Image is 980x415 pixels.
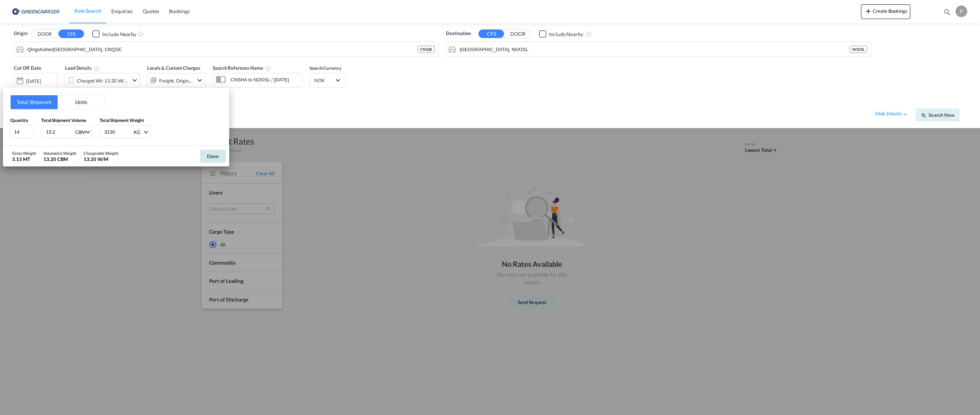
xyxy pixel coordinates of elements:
div: KG [134,129,141,135]
div: Volumetric Weight [43,150,76,156]
span: Quantity [10,118,28,123]
input: Enter volume [45,126,74,138]
input: Qty [10,125,34,138]
input: Enter weight [104,126,133,138]
div: 3.13 MT [12,156,36,162]
div: 13.20 CBM [43,156,76,162]
button: Done [200,150,226,163]
button: Total Shipment [11,95,58,109]
button: Units [58,95,105,109]
div: Gross Weight [12,150,36,156]
div: 13.20 W/M [84,156,118,162]
span: Total Shipment Volume [41,118,86,123]
span: Total Shipment Weight [100,118,144,123]
div: CBM [75,129,86,135]
div: Chargeable Weight [84,150,118,156]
